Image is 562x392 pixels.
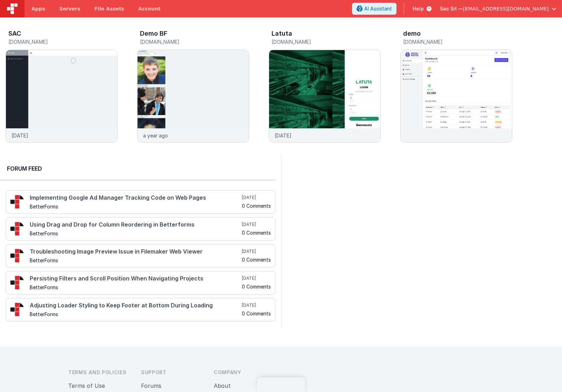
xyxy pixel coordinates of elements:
a: Implementing Google Ad Manager Tracking Code on Web Pages BetterForms [DATE] 0 Comments [6,190,275,214]
h5: BetterForms [30,258,240,263]
a: Using Drag and Drop for Column Reordering in Betterforms BetterForms [DATE] 0 Comments [6,217,275,241]
h2: Forum Feed [7,164,268,173]
h4: Troubleshooting Image Preview Issue in Filemaker Web Viewer [30,249,240,255]
h5: BetterForms [30,312,240,317]
img: 295_2.png [10,222,24,236]
h4: Adjusting Loader Styling to Keep Footer at Bottom During Loading [30,302,240,309]
h4: Implementing Google Ad Manager Tracking Code on Web Pages [30,195,240,201]
h5: 0 Comments [242,203,271,208]
h4: Persisting Filters and Scroll Position When Navigating Projects [30,276,240,282]
img: 295_2.png [10,302,24,316]
span: [EMAIL_ADDRESS][DOMAIN_NAME] [463,5,549,12]
h3: Demo BF [140,30,167,37]
span: Servers [59,5,80,12]
h3: Terms and Policies [68,369,130,376]
h5: [DATE] [242,222,271,227]
a: Adjusting Loader Styling to Keep Footer at Bottom During Loading BetterForms [DATE] 0 Comments [6,298,275,321]
h5: [DOMAIN_NAME] [272,39,381,44]
h5: BetterForms [30,231,240,236]
p: a year ago [143,132,168,139]
h5: BetterForms [30,204,240,209]
span: Apps [31,5,45,12]
h5: 0 Comments [242,230,271,235]
h5: [DATE] [242,195,271,200]
a: Persisting Filters and Scroll Position When Navigating Projects BetterForms [DATE] 0 Comments [6,271,275,294]
h3: Support [141,369,203,376]
h5: [DOMAIN_NAME] [403,39,512,44]
span: Sac Srl — [440,5,463,12]
a: Troubleshooting Image Preview Issue in Filemaker Web Viewer BetterForms [DATE] 0 Comments [6,244,275,268]
h5: 0 Comments [242,284,271,289]
button: Sac Srl — [EMAIL_ADDRESS][DOMAIN_NAME] [440,5,556,12]
span: File Assets [94,5,125,12]
button: About [214,382,231,390]
h3: Company [214,369,275,376]
button: Forums [141,382,161,390]
h3: Latuta [272,30,292,37]
button: AI Assistant [352,3,396,15]
p: [DATE] [275,132,291,139]
img: 295_2.png [10,249,24,263]
a: About [214,382,231,389]
h3: demo [403,30,421,37]
h5: [DOMAIN_NAME] [140,39,249,44]
h5: 0 Comments [242,311,271,316]
img: 295_2.png [10,195,24,209]
h5: [DATE] [242,276,271,281]
iframe: Marker.io feedback button [257,377,305,392]
h4: Using Drag and Drop for Column Reordering in Betterforms [30,222,240,228]
h3: SAC [8,30,21,37]
a: Terms of Use [68,382,105,389]
h5: [DATE] [242,302,271,308]
h5: 0 Comments [242,257,271,262]
h5: [DATE] [242,249,271,254]
span: Help [413,5,424,12]
h5: BetterForms [30,285,240,290]
img: 295_2.png [10,276,24,290]
span: AI Assistant [364,5,392,12]
h5: [DOMAIN_NAME] [8,39,118,44]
